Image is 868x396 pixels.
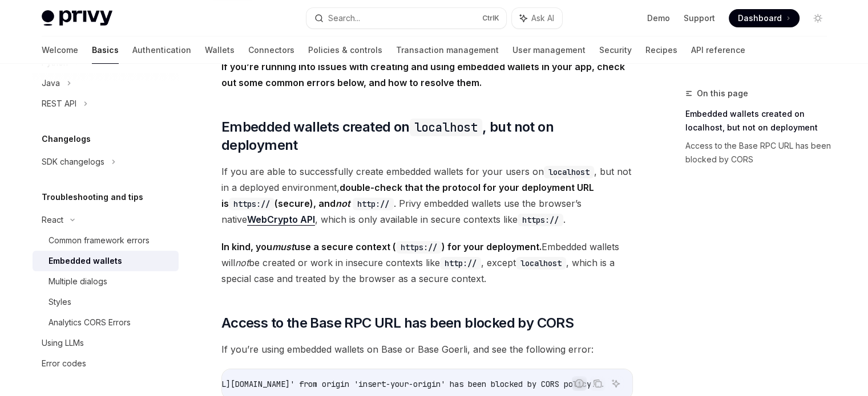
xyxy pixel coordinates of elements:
a: Connectors [248,36,294,64]
span: Dashboard [738,13,782,24]
div: Search... [328,11,360,25]
code: http:// [353,198,394,210]
button: Ask AI [512,8,562,28]
span: Embedded wallets created on , but not on deployment [221,118,633,154]
a: Recipes [645,36,677,64]
div: Common framework errors [49,234,150,247]
a: Transaction management [396,36,499,64]
a: Common framework errors [33,230,179,251]
code: https:// [518,214,563,226]
h5: Troubleshooting and tips [42,190,143,204]
a: Error codes [33,353,179,374]
span: Access to the Base RPC URL has been blocked by CORS [221,314,574,332]
a: Styles [33,292,179,312]
h5: Changelogs [42,132,91,146]
div: REST API [42,97,76,111]
em: not [235,257,249,268]
div: SDK changelogs [42,155,104,169]
code: https:// [229,198,274,210]
div: Styles [49,295,71,309]
div: Java [42,76,60,90]
a: Demo [647,13,670,24]
strong: In kind, you use a secure context ( ) for your deployment. [221,241,542,252]
strong: double-check that the protocol for your deployment URL is (secure), and [221,182,594,209]
a: Multiple dialogs [33,271,179,292]
a: Support [684,13,715,24]
a: Authentication [132,36,191,64]
a: Embedded wallets created on localhost, but not on deployment [685,105,836,137]
code: localhost [544,166,594,178]
a: Security [599,36,632,64]
span: Ctrl K [482,14,499,23]
a: API reference [691,36,745,64]
div: Using LLMs [42,336,84,350]
a: Policies & controls [308,36,382,64]
em: must [272,241,294,252]
a: Wallets [205,36,235,64]
a: Using LLMs [33,333,179,353]
a: Welcome [42,36,78,64]
a: WebCrypto API [247,214,315,226]
a: User management [512,36,586,64]
button: Search...CtrlK [306,8,506,28]
div: React [42,213,63,227]
span: If you are able to successfully create embedded wallets for your users on , but not in a deployed... [221,164,633,227]
a: Access to the Base RPC URL has been blocked by CORS [685,137,836,169]
button: Toggle dark mode [809,9,827,27]
div: Embedded wallets [49,254,122,268]
button: Report incorrect code [572,376,587,391]
a: Embedded wallets [33,251,179,271]
span: Ask AI [531,13,554,24]
button: Copy the contents from the code block [590,376,605,391]
img: light logo [42,10,112,26]
code: http:// [440,257,481,270]
span: Access to fetch at '[URL][DOMAIN_NAME]' from origin 'insert-your-origin' has been blocked by CORS... [116,379,605,389]
span: Embedded wallets will be created or work in insecure contexts like , except , which is a special ... [221,239,633,287]
button: Ask AI [608,376,623,391]
code: localhost [516,257,566,270]
a: Analytics CORS Errors [33,312,179,333]
em: not [336,198,350,209]
span: On this page [697,87,748,100]
a: Basics [92,36,119,64]
div: Error codes [42,357,86,370]
code: localhost [410,119,483,136]
span: If you’re using embedded wallets on Base or Base Goerli, and see the following error: [221,341,633,357]
div: Analytics CORS Errors [49,316,131,329]
a: Dashboard [729,9,800,27]
code: https:// [396,241,442,254]
div: Multiple dialogs [49,275,107,288]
